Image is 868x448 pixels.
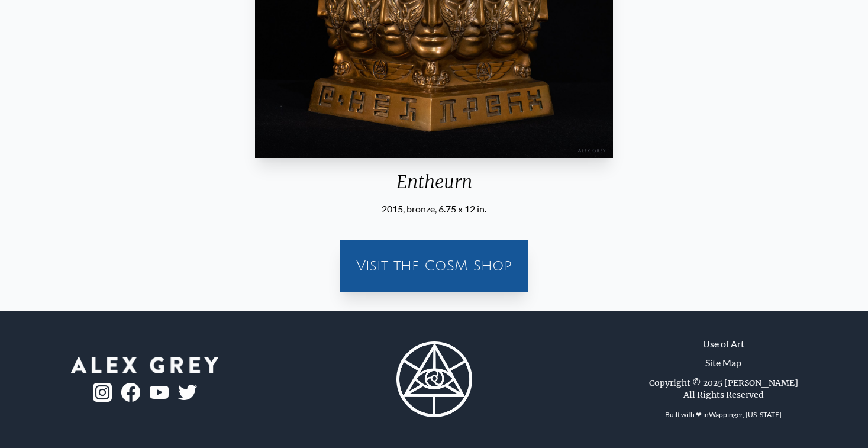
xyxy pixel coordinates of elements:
[703,337,744,351] a: Use of Art
[250,171,618,202] div: Entheurn
[250,202,618,216] div: 2015, bronze, 6.75 x 12 in.
[660,405,786,424] div: Built with ❤ in
[121,383,140,402] img: fb-logo.png
[705,356,741,370] a: Site Map
[150,386,169,399] img: youtube-logo.png
[93,383,112,402] img: ig-logo.png
[347,247,521,285] a: Visit the CoSM Shop
[649,377,798,389] div: Copyright © 2025 [PERSON_NAME]
[178,385,197,400] img: twitter-logo.png
[683,389,764,401] div: All Rights Reserved
[709,410,782,419] a: Wappinger, [US_STATE]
